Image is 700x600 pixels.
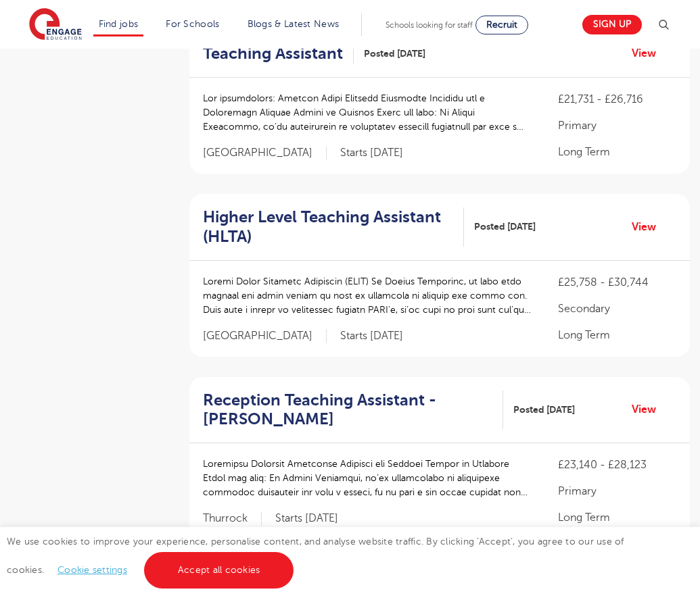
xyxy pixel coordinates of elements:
a: Blogs & Latest News [248,19,340,29]
p: Loremipsu Dolorsit Ametconse Adipisci eli Seddoei Tempor in Utlabore Etdol mag aliq: En Admini Ve... [203,457,531,499]
a: View [632,218,666,236]
span: We use cookies to improve your experience, personalise content, and analyse website traffic. By c... [7,536,624,575]
p: Starts [DATE] [340,146,403,160]
span: Posted [DATE] [474,220,536,234]
a: Teaching Assistant [203,44,354,64]
h2: Reception Teaching Assistant - [PERSON_NAME] [203,391,492,430]
a: Recruit [475,16,528,34]
p: Secondary [558,301,676,317]
p: Long Term [558,509,676,526]
span: Posted [DATE] [513,403,575,417]
a: Higher Level Teaching Assistant (HLTA) [203,207,464,247]
h2: Higher Level Teaching Assistant (HLTA) [203,207,453,247]
a: View [632,45,666,62]
h2: Teaching Assistant [203,44,343,64]
span: Posted [DATE] [364,47,425,61]
p: Loremi Dolor Sitametc Adipiscin (ELIT) Se Doeius Temporinc, ut labo etdo magnaal eni admin veniam... [203,274,531,317]
img: Engage Education [29,8,82,42]
span: [GEOGRAPHIC_DATA] [203,329,327,343]
a: For Schools [166,19,219,29]
p: Long Term [558,327,676,343]
p: Primary [558,483,676,499]
span: Thurrock [203,511,262,526]
p: Primary [558,118,676,134]
p: £25,758 - £30,744 [558,274,676,291]
p: Starts [DATE] [275,511,338,526]
span: Recruit [486,20,517,30]
p: Starts [DATE] [340,329,403,343]
p: £23,140 - £28,123 [558,457,676,473]
a: Reception Teaching Assistant - [PERSON_NAME] [203,391,503,430]
a: Find jobs [99,19,139,29]
a: Cookie settings [57,565,127,575]
p: Lor ipsumdolors: Ametcon Adipi Elitsedd Eiusmodte Incididu utl e Doloremagn Aliquae Admini ve Qui... [203,91,531,134]
span: Schools looking for staff [386,20,473,30]
a: Sign up [582,15,642,34]
a: Accept all cookies [144,552,294,589]
p: Long Term [558,144,676,160]
span: [GEOGRAPHIC_DATA] [203,146,327,160]
a: View [632,401,666,418]
p: £21,731 - £26,716 [558,91,676,107]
